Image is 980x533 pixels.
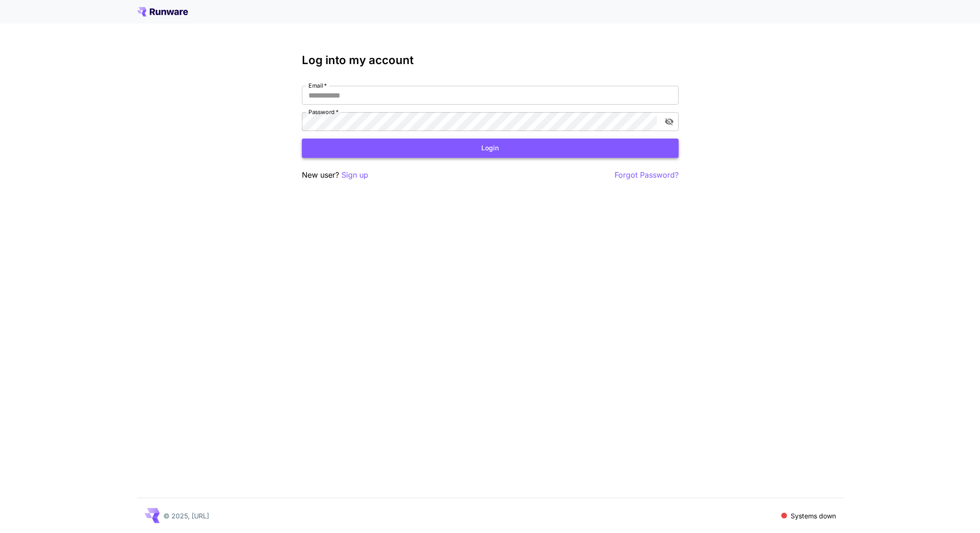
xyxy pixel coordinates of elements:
button: Forgot Password? [615,169,679,181]
button: Login [302,139,679,158]
p: New user? [302,169,368,181]
button: Sign up [341,169,368,181]
button: toggle password visibility [661,113,678,130]
label: Email [308,82,327,90]
h3: Log into my account [302,54,679,67]
p: Systems down [791,511,836,521]
p: © 2025, [URL] [163,511,209,521]
label: Password [308,108,339,116]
